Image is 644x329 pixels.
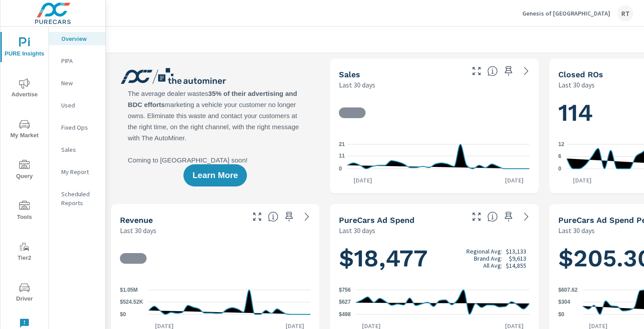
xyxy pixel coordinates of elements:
[558,287,578,293] text: $607.62
[339,225,375,236] p: Last 30 days
[519,210,533,224] a: See more details in report
[49,121,105,134] div: Fixed Ops
[558,70,603,79] h5: Closed ROs
[3,160,46,182] span: Query
[519,64,533,78] a: See more details in report
[339,243,529,274] h1: $18,477
[49,32,105,45] div: Overview
[558,311,564,317] text: $0
[3,78,46,100] span: Advertise
[617,5,633,21] div: RT
[282,210,296,224] span: Save this to your personalized report
[469,64,484,78] button: Make Fullscreen
[49,187,105,210] div: Scheduled Reports
[474,255,502,262] p: Brand Avg:
[339,287,351,293] text: $756
[339,299,351,305] text: $627
[3,201,46,222] span: Tools
[499,176,530,185] p: [DATE]
[506,262,526,269] p: $14,855
[300,210,314,224] a: See more details in report
[558,299,570,305] text: $304
[49,99,105,112] div: Used
[61,145,98,154] p: Sales
[339,141,345,147] text: 21
[120,287,138,293] text: $1.05M
[192,171,238,179] span: Learn More
[120,299,143,305] text: $524.52K
[49,143,105,156] div: Sales
[487,211,498,222] span: Total cost of media for all PureCars channels for the selected dealership group over the selected...
[49,54,105,67] div: PIPA
[466,248,502,255] p: Regional Avg:
[469,210,484,224] button: Make Fullscreen
[250,210,264,224] button: Make Fullscreen
[339,70,360,79] h5: Sales
[339,311,351,317] text: $498
[339,79,375,90] p: Last 30 days
[558,141,564,147] text: 12
[3,242,46,263] span: Tier2
[61,167,98,176] p: My Report
[522,9,610,17] p: Genesis of [GEOGRAPHIC_DATA]
[268,211,278,222] span: Total sales revenue over the selected date range. [Source: This data is sourced from the dealer’s...
[339,166,342,172] text: 0
[558,166,561,172] text: 0
[3,282,46,304] span: Driver
[558,225,595,236] p: Last 30 days
[501,210,516,224] span: Save this to your personalized report
[61,34,98,43] p: Overview
[558,79,595,90] p: Last 30 days
[567,176,598,185] p: [DATE]
[120,311,126,317] text: $0
[120,215,153,225] h5: Revenue
[61,79,98,87] p: New
[558,154,561,160] text: 6
[3,37,46,59] span: PURE Insights
[120,225,156,236] p: Last 30 days
[49,165,105,178] div: My Report
[501,64,516,78] span: Save this to your personalized report
[49,76,105,90] div: New
[339,215,414,225] h5: PureCars Ad Spend
[483,262,502,269] p: All Avg:
[509,255,526,262] p: $9,613
[61,56,98,65] p: PIPA
[487,66,498,76] span: Number of vehicles sold by the dealership over the selected date range. [Source: This data is sou...
[3,119,46,141] span: My Market
[339,153,345,159] text: 11
[183,164,246,186] button: Learn More
[506,248,526,255] p: $13,133
[61,123,98,132] p: Fixed Ops
[61,190,98,207] p: Scheduled Reports
[61,101,98,110] p: Used
[347,176,378,185] p: [DATE]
